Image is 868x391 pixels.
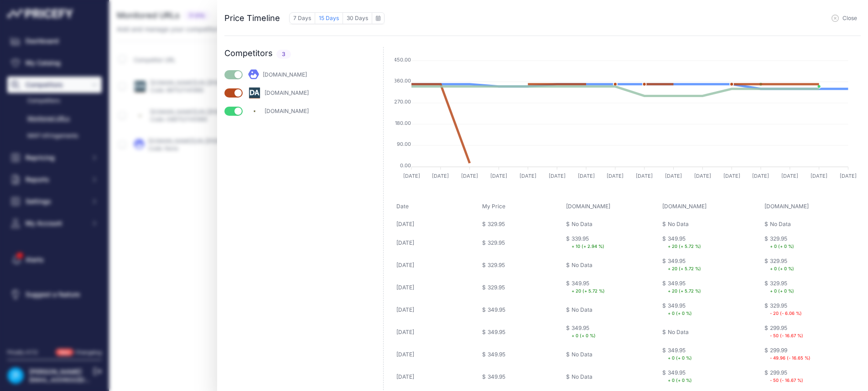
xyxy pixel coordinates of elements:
[770,221,791,228] div: No Data
[764,302,768,317] div: $
[811,173,827,179] tspan: [DATE]
[315,12,343,24] button: 15 Days
[668,355,692,360] small: + 0 (+ 0 %)
[488,306,505,314] div: 349.95
[566,306,570,314] div: $
[572,221,593,228] div: No Data
[662,221,666,228] div: $
[764,347,768,362] div: $
[668,369,692,384] div: 349.95
[488,284,505,291] div: 329.95
[770,378,803,383] small: - 50 (- 16.67 %)
[572,324,596,340] div: 349.95
[488,329,505,336] div: 349.95
[224,12,280,25] div: Price Timeline
[662,302,666,317] div: $
[396,373,414,381] div: [DATE]
[662,329,666,336] div: $
[770,324,803,340] div: 299.95
[752,173,769,179] tspan: [DATE]
[566,203,610,210] span: [DOMAIN_NAME]
[265,89,330,97] div: [DOMAIN_NAME]
[668,311,692,316] small: + 0 (+ 0 %)
[577,173,594,179] tspan: [DATE]
[662,257,666,273] div: $
[396,262,414,269] div: [DATE]
[770,369,803,384] div: 299.95
[396,239,414,247] div: [DATE]
[488,351,505,358] div: 349.95
[289,12,315,24] button: 7 Days
[343,12,372,24] button: 30 Days
[490,173,507,179] tspan: [DATE]
[395,120,411,126] tspan: 180.00
[781,173,798,179] tspan: [DATE]
[482,284,486,291] div: $
[764,221,768,228] div: $
[403,173,420,179] tspan: [DATE]
[770,311,802,316] small: - 20 (- 6.06 %)
[488,262,505,269] div: 329.95
[482,329,486,336] div: $
[482,239,486,247] div: $
[566,351,570,358] div: $
[636,173,653,179] tspan: [DATE]
[668,329,689,336] div: No Data
[832,15,857,22] button: Close
[548,173,565,179] tspan: [DATE]
[461,173,478,179] tspan: [DATE]
[566,280,570,295] div: $
[668,257,701,273] div: 349.95
[662,203,707,210] span: [DOMAIN_NAME]
[482,373,486,381] div: $
[668,378,692,383] small: + 0 (+ 0 %)
[668,235,701,250] div: 349.95
[572,288,605,293] small: + 20 (+ 5.72 %)
[396,351,414,358] div: [DATE]
[668,288,701,293] small: + 20 (+ 5.72 %)
[668,302,692,317] div: 349.95
[566,221,570,228] div: $
[572,244,604,249] small: + 10 (+ 2.94 %)
[224,47,383,60] h2: Competitors
[764,324,768,340] div: $
[566,324,570,340] div: $
[770,288,794,293] small: + 0 (+ 0 %)
[842,15,857,22] span: Close
[519,173,536,179] tspan: [DATE]
[662,347,666,362] div: $
[770,244,794,249] small: + 0 (+ 0 %)
[839,173,856,179] tspan: [DATE]
[482,351,486,358] div: $
[566,373,570,381] div: $
[662,280,666,295] div: $
[396,203,409,210] span: Date
[400,162,411,169] tspan: 0.00
[764,203,809,210] span: [DOMAIN_NAME]
[770,235,794,250] div: 329.95
[607,173,624,179] tspan: [DATE]
[488,239,505,247] div: 329.95
[572,351,593,358] div: No Data
[566,262,570,269] div: $
[276,50,291,59] span: 3
[488,373,505,381] div: 349.95
[482,203,505,210] span: My Price
[668,244,701,249] small: + 20 (+ 5.72 %)
[394,98,411,105] tspan: 270.00
[572,373,593,381] div: No Data
[764,369,768,384] div: $
[263,71,328,78] div: [DOMAIN_NAME]
[694,173,711,179] tspan: [DATE]
[397,141,411,147] tspan: 90.00
[396,306,414,314] div: [DATE]
[770,355,811,360] small: - 49.96 (- 16.65 %)
[668,347,692,362] div: 349.95
[572,306,593,314] div: No Data
[432,173,449,179] tspan: [DATE]
[572,333,596,338] small: + 0 (+ 0 %)
[662,235,666,250] div: $
[668,280,701,295] div: 349.95
[764,235,768,250] div: $
[482,306,486,314] div: $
